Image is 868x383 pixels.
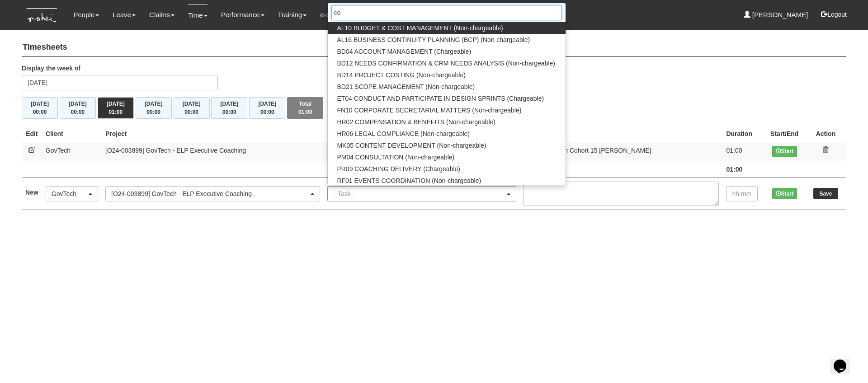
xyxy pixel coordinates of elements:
[337,164,460,173] span: PR09 COACHING DELIVERY (Chargeable)
[102,142,324,161] td: [O24-003899] GovTech - ELP Executive Coaching
[113,5,136,25] a: Leave
[722,126,764,142] th: Duration
[337,141,486,150] span: MK05 CONTENT DEVELOPMENT (Non-chargeable)
[136,97,172,119] button: [DATE]00:00
[337,47,471,56] span: BD04 ACCOUNT MANAGEMENT (Chargeable)
[249,97,285,119] button: [DATE]00:00
[772,188,797,199] button: Start
[260,109,274,115] span: 00:00
[805,126,846,142] th: Action
[324,126,520,142] th: Project Task
[337,23,503,33] span: AL10 BUDGET & COST MANAGEMENT (Non-chargeable)
[337,176,481,185] span: RF01 EVENTS COORDINATION (Non-chargeable)
[726,186,758,201] input: hh:mm
[174,97,210,119] button: [DATE]00:00
[42,142,102,161] td: GovTech
[98,97,134,119] button: [DATE]01:00
[337,117,495,126] span: HR02 COMPENSATION & BENEFITS (Non-chargeable)
[33,109,47,115] span: 00:00
[25,188,38,197] label: New
[22,97,846,119] div: Timesheet Week Summary
[60,97,96,119] button: [DATE]00:00
[52,189,87,198] div: GovTech
[46,186,98,201] button: GovTech
[211,97,247,119] button: [DATE]00:00
[830,347,859,374] iframe: chat widget
[111,189,309,198] div: [O24-003899] GovTech - ELP Executive Coaching
[337,94,544,103] span: ET04 CONDUCT AND PARTICIPATE IN DESIGN SPRINTS (Chargeable)
[337,106,521,115] span: FN10 CORPORATE SECRETARIAL MATTERS (Non-chargeable)
[22,97,58,119] button: [DATE]00:00
[102,126,324,142] th: Project
[108,109,123,115] span: 01:00
[146,109,160,115] span: 00:00
[327,186,516,201] button: --Task--
[71,109,85,115] span: 00:00
[298,109,312,115] span: 01:00
[320,5,357,25] a: e-Learning
[42,126,102,142] th: Client
[105,186,320,201] button: [O24-003899] GovTech - ELP Executive Coaching
[337,153,454,162] span: PM04 CONSULTATION (Non-chargeable)
[815,4,853,25] button: Logout
[337,82,475,91] span: BD21 SCOPE MANAGEMENT (Non-chargeable)
[22,64,80,73] label: Display the week of
[772,146,797,157] button: Start
[333,189,505,198] div: --Task--
[188,5,208,26] a: Time
[278,5,307,25] a: Training
[813,188,838,199] input: Save
[337,70,466,79] span: BD14 PROJECT COSTING (Non-chargeable)
[337,59,555,68] span: BD12 NEEDS CONFIRMATION & CRM NEEDS ANALYSIS (Non-chargeable)
[73,5,99,25] a: People
[520,142,722,161] td: EC1/2 GovTech Cohort 15 [PERSON_NAME]
[331,5,562,20] input: Search
[744,5,808,25] a: [PERSON_NAME]
[287,97,323,119] button: Total01:00
[221,5,264,25] a: Performance
[722,161,764,177] td: 01:00
[22,38,846,57] h4: Timesheets
[722,142,764,161] td: 01:00
[337,129,470,138] span: HR06 LEGAL COMPLIANCE (Non-chargeable)
[22,126,42,142] th: Edit
[324,142,520,161] td: PR09 COACHING DELIVERY (Chargeable)
[337,35,530,44] span: AL16 BUSINESS CONTINUITY PLANNING (BCP) (Non-chargeable)
[149,5,175,25] a: Claims
[764,126,805,142] th: Start/End
[520,126,722,142] th: Task Details
[184,109,198,115] span: 00:00
[222,109,236,115] span: 00:00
